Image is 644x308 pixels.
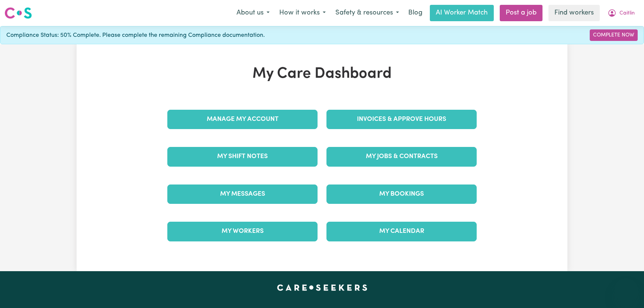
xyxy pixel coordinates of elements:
[548,5,600,21] a: Find workers
[232,5,274,21] button: About us
[4,4,32,22] a: Careseekers logo
[326,222,477,241] a: My Calendar
[167,185,318,204] a: My Messages
[404,5,427,21] a: Blog
[274,5,331,21] button: How it works
[614,278,638,302] iframe: Button to launch messaging window
[6,31,265,40] span: Compliance Status: 50% Complete. Please complete the remaining Compliance documentation.
[277,285,367,291] a: Careseekers home page
[167,110,318,129] a: Manage My Account
[326,147,477,166] a: My Jobs & Contracts
[619,9,635,17] span: Caitlin
[590,29,638,41] a: Complete Now
[603,5,640,21] button: My Account
[326,110,477,129] a: Invoices & Approve Hours
[167,222,318,241] a: My Workers
[167,147,318,166] a: My Shift Notes
[500,5,542,21] a: Post a job
[331,5,404,21] button: Safety & resources
[430,5,494,21] a: AI Worker Match
[4,6,32,20] img: Careseekers logo
[326,185,477,204] a: My Bookings
[163,65,481,83] h1: My Care Dashboard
